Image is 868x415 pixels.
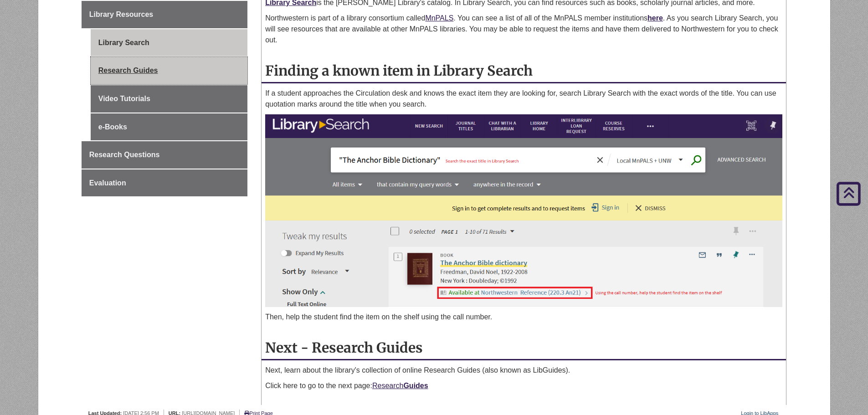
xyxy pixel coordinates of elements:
span: Library Resources [89,10,154,18]
span: Research Questions [89,151,160,159]
a: Library Resources [82,1,247,28]
a: Back to Top [832,187,866,199]
p: Then, help the student find the item on the shelf using the call number. [265,312,782,323]
a: MnPALS [425,14,453,22]
p: If a student approaches the Circulation desk and knows the exact item they are looking for, searc... [265,88,782,110]
span: Evaluation [89,179,126,187]
p: Northwestern is part of a library consortium called . You can see a list of all of the MnPALS mem... [265,13,782,46]
a: e-Books [91,113,247,141]
a: here [647,14,663,22]
a: Research Questions [82,141,247,169]
p: Click here to go to the next page: [265,380,782,391]
a: ResearchGuides [372,382,428,389]
a: Video Tutorials [91,85,247,113]
a: Evaluation [82,169,247,197]
strong: Guides [403,382,428,389]
a: Library Search [91,29,247,56]
a: Research Guides [91,57,247,84]
p: Next, learn about the library's collection of online Research Guides (also known as LibGuides). [265,365,782,376]
h2: Finding a known item in Library Search [262,59,786,83]
h2: Next - Research Guides [262,336,786,360]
